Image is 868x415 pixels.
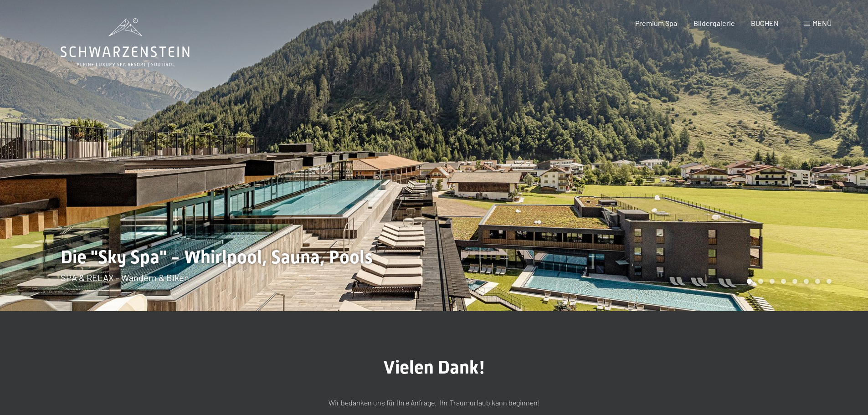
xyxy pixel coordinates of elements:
span: Menü [812,19,832,27]
div: Carousel Page 5 [792,279,797,284]
p: Wir bedanken uns für Ihre Anfrage. Ihr Traumurlaub kann beginnen! [206,397,662,409]
div: Carousel Pagination [744,279,832,284]
span: Vielen Dank! [383,357,485,378]
a: Premium Spa [635,19,677,27]
div: Carousel Page 8 [827,279,832,284]
div: Carousel Page 2 [758,279,763,284]
div: Carousel Page 7 [815,279,820,284]
a: BUCHEN [751,19,779,27]
div: Carousel Page 4 [781,279,786,284]
div: Carousel Page 1 (Current Slide) [747,279,752,284]
div: Carousel Page 6 [804,279,809,284]
a: Bildergalerie [693,19,735,27]
div: Carousel Page 3 [770,279,775,284]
